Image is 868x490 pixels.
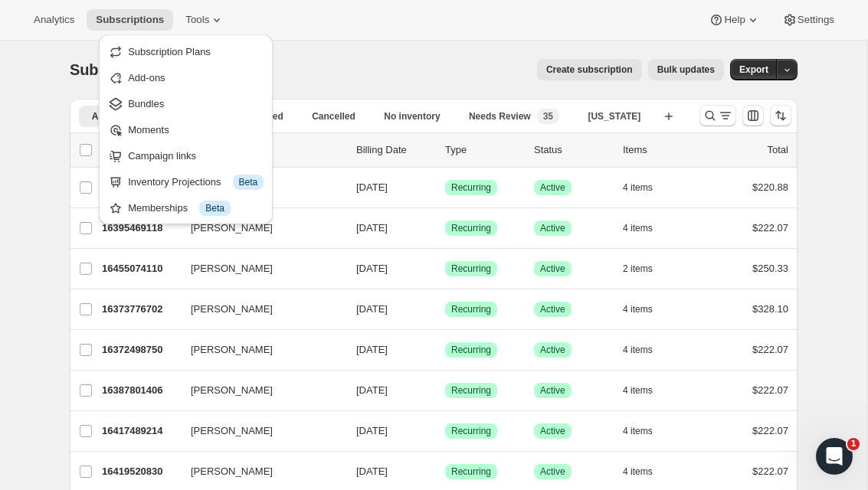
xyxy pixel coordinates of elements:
button: Search and filter results [699,105,736,126]
button: [PERSON_NAME] [182,459,335,484]
span: 4 items [623,344,653,356]
span: [DATE] [356,222,388,234]
button: Moments [103,117,268,142]
span: Moments [128,124,169,136]
span: Bundles [128,98,164,109]
div: Type [445,142,522,158]
button: [PERSON_NAME] [182,297,335,322]
button: 4 items [623,177,670,198]
button: Bundles [103,91,268,116]
span: Beta [205,202,224,214]
button: Subscriptions [87,9,173,31]
span: 35 [543,110,553,122]
span: Add-ons [128,72,165,83]
p: 16373776702 [102,302,179,317]
span: 4 items [623,303,653,315]
p: 16455074110 [102,261,179,276]
span: Subscriptions [70,61,170,78]
span: 2 items [623,263,653,275]
button: Customize table column order and visibility [742,105,764,126]
span: $328.10 [752,303,788,315]
span: Recurring [451,384,491,397]
span: Recurring [451,425,491,437]
span: Active [540,465,565,478]
span: [DATE] [356,465,388,477]
button: 2 items [623,258,670,279]
span: [DATE] [356,303,388,315]
span: Cancelled [312,110,355,122]
button: 4 items [623,339,670,361]
span: $250.33 [752,263,788,274]
button: Help [699,9,769,31]
span: [PERSON_NAME] [191,302,273,317]
button: Subscription Plans [103,39,268,64]
span: 4 items [623,425,653,437]
span: Bulk updates [657,64,715,76]
button: Sort the results [770,105,791,126]
span: Active [540,263,565,275]
span: [PERSON_NAME] [191,423,273,439]
div: 16455074110[PERSON_NAME][DATE]SuccessRecurringSuccessActive2 items$250.33 [102,258,788,279]
span: Recurring [451,465,491,478]
p: 16417489214 [102,423,179,439]
span: Active [540,222,565,234]
span: Campaign links [128,150,196,162]
p: 16372498750 [102,342,179,358]
span: Needs Review [469,110,531,122]
span: $222.07 [752,222,788,234]
span: [DATE] [356,425,388,436]
span: [PERSON_NAME] [191,464,273,479]
button: Bulk updates [648,59,724,80]
button: 4 items [623,420,670,442]
span: No inventory [384,110,440,122]
button: Create subscription [537,59,642,80]
div: 16387801406[PERSON_NAME][DATE]SuccessRecurringSuccessActive4 items$222.07 [102,380,788,401]
div: 16372498750[PERSON_NAME][DATE]SuccessRecurringSuccessActive4 items$222.07 [102,339,788,361]
button: [PERSON_NAME] [182,378,335,403]
span: [US_STATE] [588,110,640,122]
span: [DATE] [356,263,388,274]
span: [DATE] [356,344,388,355]
button: [PERSON_NAME] [182,256,335,281]
span: Analytics [34,14,74,26]
span: Create subscription [546,64,633,76]
span: Active [540,384,565,397]
button: 4 items [623,217,670,239]
button: Add-ons [103,65,268,90]
span: $220.88 [752,181,788,193]
span: Recurring [451,303,491,315]
span: $222.07 [752,465,788,477]
span: Help [724,14,745,26]
div: Inventory Projections [128,175,264,190]
div: 16419520830[PERSON_NAME][DATE]SuccessRecurringSuccessActive4 items$222.07 [102,461,788,482]
div: 16404873534[PERSON_NAME][DATE]SuccessRecurringSuccessActive4 items$220.88 [102,177,788,198]
div: 16373776702[PERSON_NAME][DATE]SuccessRecurringSuccessActive4 items$328.10 [102,299,788,320]
span: Subscriptions [96,14,164,26]
span: 4 items [623,222,653,234]
p: Billing Date [356,142,433,158]
p: Status [534,142,611,158]
span: Active [540,303,565,315]
span: 4 items [623,465,653,478]
span: Beta [239,176,258,188]
span: Recurring [451,222,491,234]
span: Settings [798,14,834,26]
button: Export [730,59,778,80]
button: 4 items [623,299,670,320]
button: Analytics [25,9,84,31]
span: 1 [847,438,860,450]
span: Active [540,425,565,437]
p: 16419520830 [102,464,179,479]
button: Campaign links [103,143,268,168]
button: [PERSON_NAME] [182,338,335,362]
button: Settings [773,9,843,31]
span: [PERSON_NAME] [191,383,273,398]
span: [DATE] [356,181,388,193]
button: 4 items [623,461,670,482]
span: [PERSON_NAME] [191,261,273,276]
p: Total [768,142,788,158]
span: $222.07 [752,425,788,436]
span: Active [540,344,565,356]
span: 4 items [623,384,653,397]
span: Active [540,181,565,194]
